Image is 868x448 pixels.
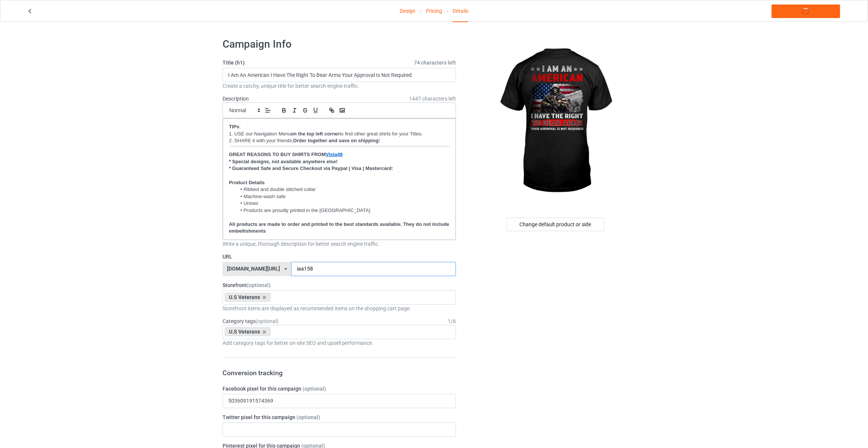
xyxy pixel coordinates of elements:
[414,59,456,66] span: 74 characters left
[229,221,451,234] strong: All products are made to order and printed to the best standards available. They do not include e...
[236,207,450,214] li: Products are proudly printed in the [GEOGRAPHIC_DATA]
[223,339,456,347] div: Add category tags for better on-site SEO and upsell performance.
[229,152,326,157] strong: GREAT REASONS TO BUY SHIRTS FROM
[302,386,326,392] span: (optional)
[400,0,415,21] a: Design
[229,131,450,138] p: 1. USE our Navigation Menu to find other great shirts for your Titles.
[223,305,456,312] div: Storefront items are displayed as recommended items on the shopping cart page.
[229,180,265,185] strong: Product Details
[448,317,456,325] div: 1 / 6
[293,138,379,143] strong: Order together and save on shipping
[247,282,271,288] span: (optional)
[223,281,456,289] label: Storefront
[409,95,456,102] span: 1447 characters left
[229,123,450,131] p: :
[223,317,278,325] label: Category tags
[326,152,343,157] a: Vista49
[229,145,450,149] img: Screenshot_at_Jul_03_11-49-29.png
[229,137,450,144] p: 2. SHARE it with your friends, !
[236,193,450,200] li: Machine-wash safe
[229,159,338,164] strong: * Special designs, not available anywhere else!
[296,414,320,420] span: (optional)
[236,200,450,207] li: Unisex
[223,385,456,392] label: Facebook pixel for this campaign
[426,0,442,21] a: Pricing
[223,38,456,51] h1: Campaign Info
[229,165,393,171] strong: * Guaranteed Safe and Secure Checkout via Paypal | Visa | Mastercard:
[225,327,271,336] div: U.S Veterans
[223,240,456,248] div: Write a unique, thorough description for better search engine traffic.
[225,293,271,302] div: U.S Veterans
[227,266,280,271] div: [DOMAIN_NAME][URL]
[236,186,450,193] li: Ribbed and double stitched collar
[256,318,278,324] span: (optional)
[223,82,456,90] div: Create a catchy, unique title for better search engine traffic.
[772,5,840,18] a: Launch campaign
[506,218,604,231] div: Change default product or side
[229,124,239,129] strong: TIPs
[223,413,456,421] label: Twitter pixel for this campaign
[291,131,340,137] strong: on the top left corner
[223,96,249,102] label: Description
[223,253,456,260] label: URL
[453,0,468,22] div: Details
[223,59,456,66] label: Title (h1)
[223,368,456,377] h3: Conversion tracking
